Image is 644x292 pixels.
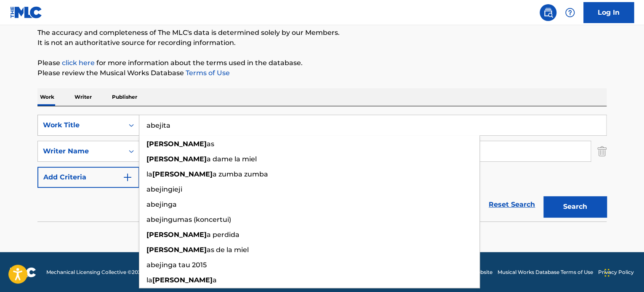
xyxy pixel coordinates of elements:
[184,69,230,77] a: Terms of Use
[109,88,140,106] p: Publisher
[37,167,139,188] button: Add Criteria
[152,276,213,284] strong: [PERSON_NAME]
[37,28,607,38] p: The accuracy and completeness of The MLC's data is determined solely by our Members.
[604,260,609,285] div: Drag
[37,115,607,221] form: Search Form
[146,276,152,284] span: la
[62,59,95,67] a: click here
[207,155,257,163] span: a dame la miel
[146,216,231,224] span: abejingumas (koncertui)
[598,268,634,276] a: Privacy Policy
[72,88,94,106] p: Writer
[46,268,144,276] span: Mechanical Licensing Collective © 2025
[43,146,119,156] div: Writer Name
[10,267,36,277] img: logo
[37,38,607,48] p: It is not an authoritative source for recording information.
[37,58,607,68] p: Please for more information about the terms used in the database.
[146,170,152,178] span: la
[543,8,553,18] img: search
[10,6,43,18] img: MLC Logo
[146,140,207,148] strong: [PERSON_NAME]
[597,141,607,162] img: Delete Criterion
[543,196,607,217] button: Search
[152,170,213,178] strong: [PERSON_NAME]
[207,231,240,239] span: a perdida
[540,4,556,21] a: Public Search
[213,276,217,284] span: a
[37,88,57,106] p: Work
[146,155,207,163] strong: [PERSON_NAME]
[498,268,593,276] a: Musical Works Database Terms of Use
[146,200,177,208] span: abejinga
[43,120,119,130] div: Work Title
[213,170,268,178] span: a zumba zumba
[565,8,575,18] img: help
[484,195,539,214] a: Reset Search
[562,4,578,21] div: Help
[207,246,249,254] span: as de la miel
[122,172,133,182] img: 9d2ae6d4665cec9f34b9.svg
[602,252,644,292] iframe: Chat Widget
[146,185,182,193] span: abejingieji
[146,231,207,239] strong: [PERSON_NAME]
[37,68,607,78] p: Please review the Musical Works Database
[146,246,207,254] strong: [PERSON_NAME]
[583,2,634,23] a: Log In
[207,140,214,148] span: as
[146,261,207,269] span: abejinga tau 2015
